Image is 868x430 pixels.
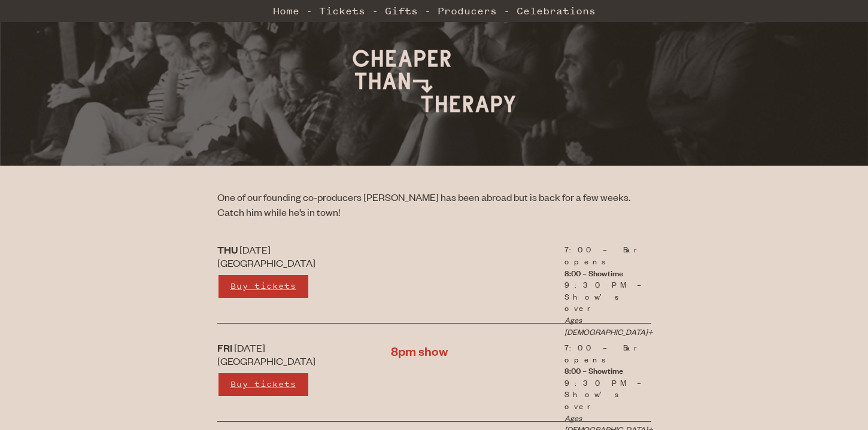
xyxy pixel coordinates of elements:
li: 8:00 – Showtime [564,267,651,279]
div: Fri [217,341,232,355]
div: Thu [217,243,238,257]
li: 7:00 – Bar opens [564,243,651,267]
li: 8:00 – Showtime [564,365,651,377]
li: 9:30 PM – Show’s over [564,279,651,314]
p: One of our founding co-producers [PERSON_NAME] has been abroad but is back for a few weeks. Catch... [217,190,651,219]
a: Buy tickets [217,372,309,397]
div: [DATE] [234,341,265,354]
li: 9:30 PM – Show’s over [564,377,651,412]
img: Cheaper Than Therapy [344,36,524,126]
li: Ages [DEMOGRAPHIC_DATA]+ [564,314,651,337]
div: [GEOGRAPHIC_DATA] [217,257,645,270]
div: [GEOGRAPHIC_DATA] [217,355,645,368]
a: Buy tickets [217,274,309,299]
div: 8pm show [391,341,651,361]
div: [DATE] [239,243,271,256]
